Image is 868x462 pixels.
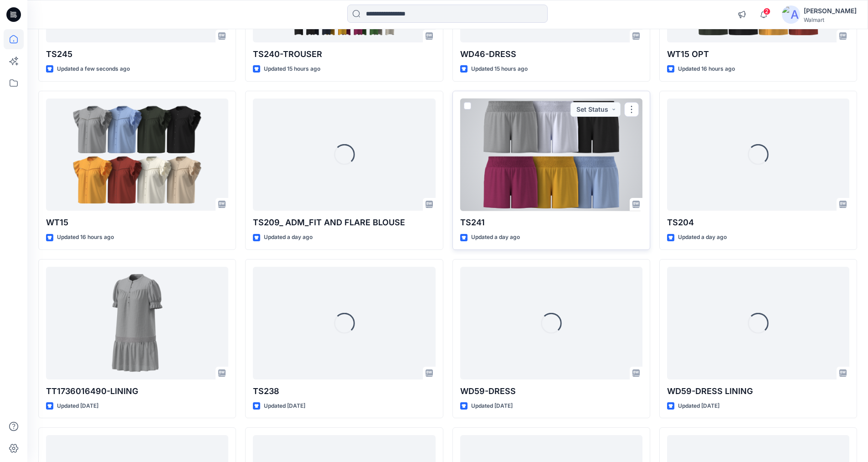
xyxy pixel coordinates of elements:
p: Updated [DATE] [471,401,513,411]
p: Updated a day ago [471,233,520,242]
p: Updated 16 hours ago [57,233,114,242]
span: 2 [763,8,770,15]
p: TS241 [460,216,642,229]
p: TT1736016490-LINING [46,385,228,398]
p: TS240-TROUSER [253,48,435,61]
p: WD59-DRESS LINING [667,385,849,398]
a: TS241 [460,99,642,211]
p: Updated a few seconds ago [57,64,130,74]
p: WT15 [46,216,228,229]
p: Updated [DATE] [678,401,719,411]
p: Updated a day ago [678,233,727,242]
p: Updated 15 hours ago [264,64,320,74]
p: TS204 [667,216,849,229]
p: Updated 15 hours ago [471,64,528,74]
div: [PERSON_NAME] [804,5,857,16]
p: Updated [DATE] [57,401,98,411]
a: WT15 [46,99,228,211]
p: WD46-DRESS [460,48,642,61]
p: TS209_ ADM_FIT AND FLARE BLOUSE [253,216,435,229]
p: Updated a day ago [264,233,313,242]
p: WD59-DRESS [460,385,642,398]
p: WT15 OPT [667,48,849,61]
p: TS245 [46,48,228,61]
img: avatar [782,5,800,24]
p: TS238 [253,385,435,398]
a: TT1736016490-LINING [46,267,228,379]
p: Updated 16 hours ago [678,64,735,74]
p: Updated [DATE] [264,401,305,411]
div: Walmart [804,16,857,23]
